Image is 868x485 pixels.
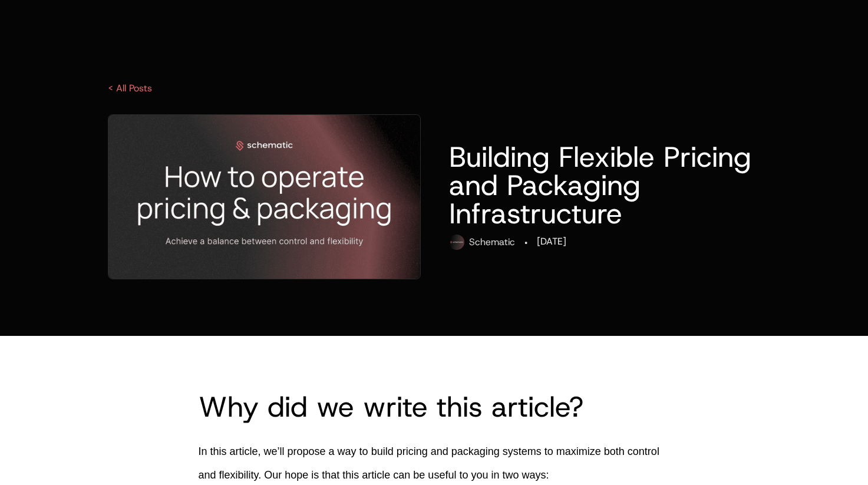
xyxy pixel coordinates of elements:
[199,392,670,421] h2: Why did we write this article?
[469,235,515,249] div: Schematic
[449,143,760,227] h1: Building Flexible Pricing and Packaging Infrastructure
[524,235,527,251] div: ·
[108,82,152,94] a: < All Posts
[449,235,464,250] img: Schematic Profile
[108,115,421,279] img: OG - blog post operate p&p
[537,235,566,249] div: [DATE]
